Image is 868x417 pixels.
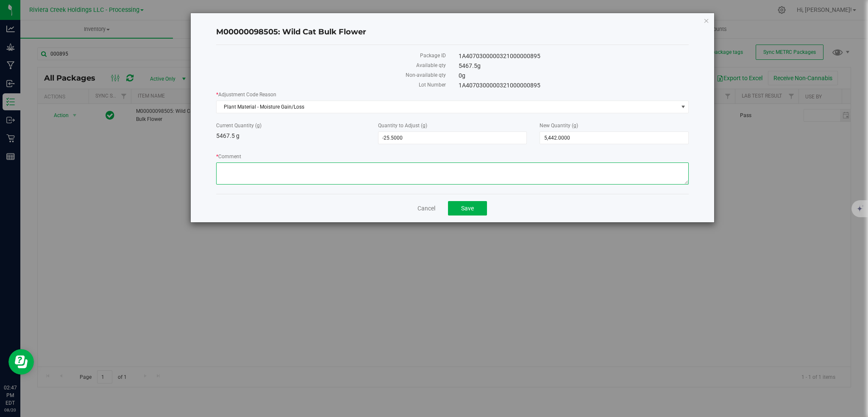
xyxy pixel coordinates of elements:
span: g [462,72,465,79]
span: 5467.5 g [216,132,239,139]
label: Package ID [216,52,446,59]
span: select [678,101,688,113]
span: 0 [459,72,465,79]
div: 1A4070300000321000000895 [452,52,695,61]
span: Plant Material - Moisture Gain/Loss [217,101,678,113]
button: Save [448,201,487,215]
label: Adjustment Code Reason [216,91,689,98]
label: Available qty [216,62,446,69]
label: Comment [216,153,689,160]
input: 5,442.0000 [540,132,688,144]
input: -25.5000 [378,132,527,144]
iframe: Resource center [8,349,34,375]
label: Current Quantity (g) [216,122,365,129]
label: New Quantity (g) [540,122,689,129]
a: Cancel [417,204,435,213]
label: Quantity to Adjust (g) [378,122,527,129]
h4: M00000098505: Wild Cat Bulk Flower [216,27,689,38]
span: 5467.5 [459,62,481,69]
label: Lot Number [216,81,446,89]
label: Non-available qty [216,71,446,79]
span: Save [461,205,474,212]
div: 1A4070300000321000000895 [452,81,695,90]
span: g [477,62,481,69]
